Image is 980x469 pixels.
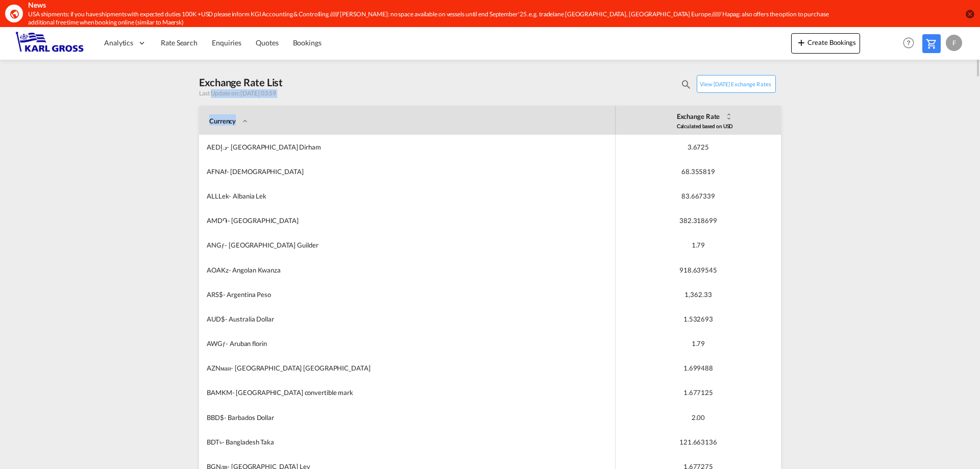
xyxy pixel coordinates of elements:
[207,438,274,446] span: BDT - Bangladesh Taka
[9,9,19,19] md-icon: icon-earth
[900,34,922,53] div: Help
[615,307,781,331] td: 1.532693
[219,290,223,299] span: $
[795,36,807,48] md-icon: icon-plus 400-fg
[222,241,225,249] span: ƒ
[104,38,133,48] span: Analytics
[207,339,267,348] span: AWG - Aruban florin
[615,405,781,430] td: 2.00
[641,110,769,121] span: Exchange Rate
[615,331,781,356] td: 1.79
[207,315,274,323] span: AUD - Australia Dollar
[28,10,829,28] div: USA shipments: if you have shipments with expected duties 100K +USD please inform KGI Accounting ...
[209,114,615,126] span: Currency
[615,233,781,257] td: 1.79
[207,266,281,274] span: AOA - Angolan Kwanza
[15,32,84,55] img: 3269c73066d711f095e541db4db89301.png
[293,38,322,47] span: Bookings
[791,33,860,54] button: icon-plus 400-fgCreate Bookings
[223,216,228,225] span: ֏
[220,364,231,372] span: ман
[207,143,321,151] span: AED - [GEOGRAPHIC_DATA] Dirham
[161,38,198,47] span: Rate Search
[615,159,781,184] td: 68.355819
[615,282,781,307] td: 1,362.33
[680,79,692,90] div: icon-magnify
[946,35,962,51] div: F
[697,75,776,93] button: View [DATE] exchange rates
[212,38,241,47] span: Enquiries
[207,216,299,225] span: AMD - [GEOGRAPHIC_DATA]
[223,339,226,348] span: ƒ
[207,413,274,422] span: BBD - Barbados Dollar
[615,184,781,208] td: 83.667339
[221,315,225,323] span: $
[97,27,154,60] div: Analytics
[207,167,304,176] span: AFN - [DEMOGRAPHIC_DATA]
[249,27,285,60] a: Quotes
[615,430,781,454] td: 121.663136
[615,208,781,233] td: 382.318699
[220,143,227,151] span: د.إ
[615,356,781,380] td: 1.699488
[677,123,733,129] span: Calculated based on USD
[207,192,266,200] span: ALL - Albania Lek
[207,290,271,299] span: ARS - Argentina Peso
[900,34,917,52] span: Help
[222,388,232,397] span: KM
[615,106,781,135] th: Exchange Rate Calculated based on USD: activate to sort column ascending
[965,9,975,19] button: icon-close-circle
[615,135,781,159] td: 3.6725
[615,258,781,282] td: 918.639545
[199,89,283,98] div: Last Update on: [DATE] 03:59
[207,364,371,372] span: AZN - [GEOGRAPHIC_DATA] [GEOGRAPHIC_DATA]
[256,38,278,47] span: Quotes
[220,167,227,176] span: Af
[220,413,224,422] span: $
[154,27,205,60] a: Rate Search
[199,75,283,89] div: Exchange Rate List
[205,27,249,60] a: Enquiries
[207,241,318,249] span: ANG - [GEOGRAPHIC_DATA] Guilder
[199,106,615,135] th: Currency: activate to sort column descending
[221,266,229,274] span: Kz
[218,192,229,200] span: Lek
[207,388,353,397] span: BAM - [GEOGRAPHIC_DATA] convertible mark
[286,27,329,60] a: Bookings
[219,438,222,446] span: ৳
[615,380,781,405] td: 1.677125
